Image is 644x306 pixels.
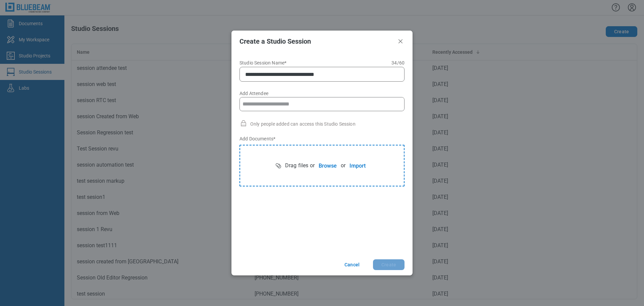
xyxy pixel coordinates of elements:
[239,60,286,65] span: Studio Session Name*
[240,97,404,111] input: Add Attendee
[336,259,368,270] button: Cancel
[239,91,405,119] label: Add Attendee
[239,135,405,142] label: Add Documents *
[345,159,370,172] button: Import
[373,259,405,270] button: Create
[396,37,405,45] button: Close
[391,60,405,65] span: 34 / 60
[285,162,315,169] span: Drag files or
[315,159,341,172] button: Browse
[239,38,394,45] h2: Create a Studio Session
[239,119,405,127] div: Only people added can access this Studio Session
[341,159,370,172] div: or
